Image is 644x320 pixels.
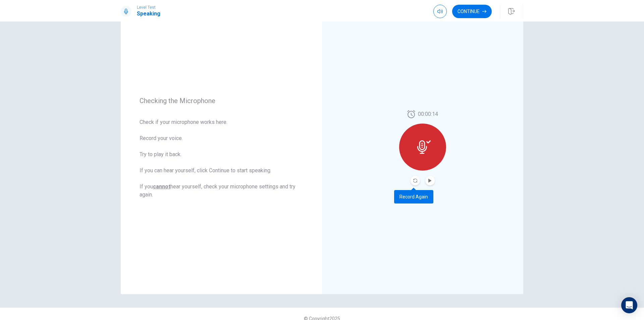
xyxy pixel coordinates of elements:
[394,190,433,203] div: Record Again
[137,10,160,18] h1: Speaking
[411,176,420,185] button: Record Again
[140,118,303,199] span: Check if your microphone works here. Record your voice. Try to play it back. If you can hear your...
[425,176,435,185] button: Play Audio
[418,110,438,118] span: 00:00:14
[452,5,492,18] button: Continue
[137,5,160,10] span: Level Test
[153,183,170,190] u: cannot
[140,97,303,105] span: Checking the Microphone
[621,297,637,313] div: Open Intercom Messenger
